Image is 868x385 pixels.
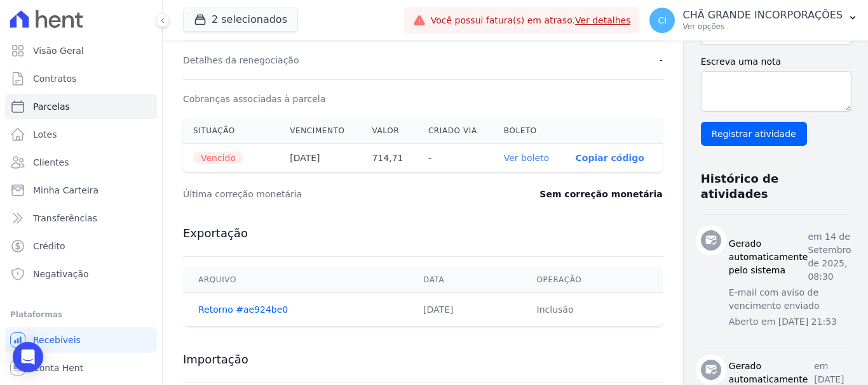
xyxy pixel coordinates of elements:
[183,267,408,293] th: Arquivo
[198,304,288,315] a: Retorno #ae924be0
[362,144,417,173] th: 714,71
[5,261,157,287] a: Negativação
[33,156,69,169] span: Clientes
[5,178,157,203] a: Minha Carteira
[33,334,81,346] span: Recebíveis
[33,362,83,374] span: Conta Hent
[701,122,807,146] input: Registrar atividade
[682,9,843,22] p: CHÃ GRANDE INCORPORAÇÕES
[5,206,157,231] a: Transferências
[431,14,631,27] span: Você possui fatura(s) em atraso.
[33,72,76,85] span: Contratos
[729,286,851,313] p: E-mail com aviso de vencimento enviado
[33,184,98,197] span: Minha Carteira
[5,66,157,91] a: Contratos
[33,128,57,141] span: Lotes
[362,118,417,144] th: Valor
[193,152,243,164] span: Vencido
[13,342,43,372] div: Open Intercom Messenger
[539,188,662,200] dd: Sem correção monetária
[682,22,843,32] p: Ver opções
[5,355,157,381] a: Conta Hent
[33,240,65,252] span: Crédito
[494,118,566,144] th: Boleto
[183,226,663,241] h3: Exportação
[33,212,97,225] span: Transferências
[729,237,808,277] h3: Gerado automaticamente pelo sistema
[701,171,841,202] h3: Histórico de atividades
[5,122,157,147] a: Lotes
[33,44,84,57] span: Visão Geral
[33,268,89,280] span: Negativação
[522,293,663,327] td: Inclusão
[183,54,299,67] dt: Detalhes da renegociação
[280,118,362,144] th: Vencimento
[183,93,325,105] dt: Cobranças associadas à parcela
[408,293,521,327] td: [DATE]
[33,100,70,113] span: Parcelas
[183,8,298,32] button: 2 selecionados
[639,3,868,38] button: CI CHÃ GRANDE INCORPORAÇÕES Ver opções
[10,307,152,322] div: Plataformas
[5,327,157,353] a: Recebíveis
[808,230,851,284] p: em 14 de Setembro de 2025, 08:30
[660,54,663,67] dd: -
[418,118,494,144] th: Criado via
[5,38,157,63] a: Visão Geral
[504,153,549,163] a: Ver boleto
[658,16,667,25] span: CI
[183,118,280,144] th: Situação
[5,94,157,119] a: Parcelas
[408,267,521,293] th: Data
[418,144,494,173] th: -
[5,150,157,175] a: Clientes
[575,15,631,25] a: Ver detalhes
[183,188,466,200] dt: Última correção monetária
[5,233,157,259] a: Crédito
[701,55,851,69] label: Escreva uma nota
[576,153,644,163] button: Copiar código
[729,315,851,329] p: Aberto em [DATE] 21:53
[522,267,663,293] th: Operação
[280,144,362,173] th: [DATE]
[183,352,663,367] h3: Importação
